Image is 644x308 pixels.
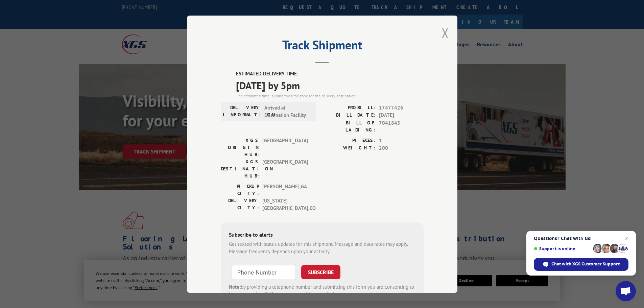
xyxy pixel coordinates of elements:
span: Support is online [534,246,591,251]
span: [DATE] by 5pm [236,77,424,93]
div: Get texted with status updates for this shipment. Message and data rates may apply. Message frequ... [229,240,415,255]
label: PICKUP CITY: [221,183,259,197]
label: XGS ORIGIN HUB: [221,137,259,158]
span: [GEOGRAPHIC_DATA] [262,137,308,158]
label: BILL OF LADING: [322,119,376,133]
label: ESTIMATED DELIVERY TIME: [236,70,424,78]
div: The estimated time is using the time zone for the delivery destination. [236,93,424,99]
label: DELIVERY INFORMATION: [223,104,261,119]
span: 7041845 [379,119,424,133]
span: Close chat [623,234,631,242]
button: SUBSCRIBE [301,265,340,279]
span: Arrived at Destination Facility [264,104,310,119]
span: Chat with XGS Customer Support [551,261,620,267]
label: WEIGHT: [322,144,376,152]
span: 17477426 [379,104,424,112]
span: 200 [379,144,424,152]
label: XGS DESTINATION HUB: [221,158,259,179]
label: PROBILL: [322,104,376,112]
span: [GEOGRAPHIC_DATA] [262,158,308,179]
input: Phone Number [232,265,296,279]
span: 1 [379,137,424,144]
h2: Track Shipment [221,40,424,53]
label: DELIVERY CITY: [221,197,259,212]
div: Chat with XGS Customer Support [534,258,628,271]
button: Close modal [442,24,449,42]
div: Open chat [616,281,636,301]
strong: Note: [229,283,241,290]
span: [PERSON_NAME] , GA [262,183,308,197]
div: Subscribe to alerts [229,230,415,240]
span: Questions? Chat with us! [534,236,628,241]
div: by providing a telephone number and submitting this form you are consenting to be contacted by SM... [229,283,415,306]
label: PIECES: [322,137,376,144]
label: BILL DATE: [322,112,376,119]
span: [US_STATE][GEOGRAPHIC_DATA] , CO [262,197,308,212]
span: [DATE] [379,112,424,119]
